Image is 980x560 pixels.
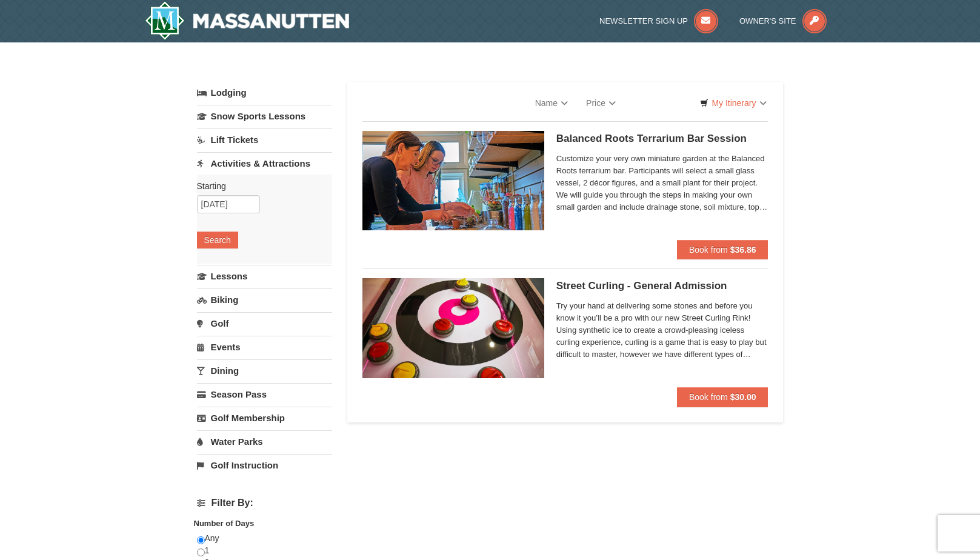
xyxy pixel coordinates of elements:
a: Events [197,336,332,358]
a: Newsletter Sign Up [599,16,718,25]
strong: $30.00 [730,392,756,402]
a: Snow Sports Lessons [197,105,332,127]
a: My Itinerary [692,94,774,112]
a: Lodging [197,82,332,104]
a: Golf [197,312,332,335]
img: 18871151-30-393e4332.jpg [362,131,544,230]
strong: Number of Days [194,519,255,528]
label: Starting [197,180,323,192]
button: Book from $30.00 [677,387,768,407]
span: Book from [689,392,728,402]
span: Try your hand at delivering some stones and before you know it you’ll be a pro with our new Stree... [556,300,768,361]
strong: $36.86 [730,245,756,255]
a: Name [526,91,577,115]
a: Water Parks [197,430,332,453]
button: Book from $36.86 [677,240,768,259]
span: Book from [689,245,728,255]
a: Dining [197,359,332,382]
img: Massanutten Resort Logo [145,1,350,40]
a: Massanutten Resort [145,1,350,40]
a: Golf Membership [197,407,332,429]
a: Lessons [197,265,332,287]
a: Lift Tickets [197,128,332,151]
span: Newsletter Sign Up [599,16,688,25]
h5: Balanced Roots Terrarium Bar Session [556,133,768,145]
a: Biking [197,288,332,311]
a: Activities & Attractions [197,152,332,175]
span: Owner's Site [739,16,796,25]
span: Customize your very own miniature garden at the Balanced Roots terrarium bar. Participants will s... [556,153,768,213]
a: Season Pass [197,383,332,405]
h4: Filter By: [197,498,332,508]
h5: Street Curling - General Admission [556,280,768,292]
img: 15390471-88-44377514.jpg [362,278,544,378]
button: Search [197,232,238,248]
a: Golf Instruction [197,454,332,476]
a: Price [577,91,625,115]
a: Owner's Site [739,16,827,25]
